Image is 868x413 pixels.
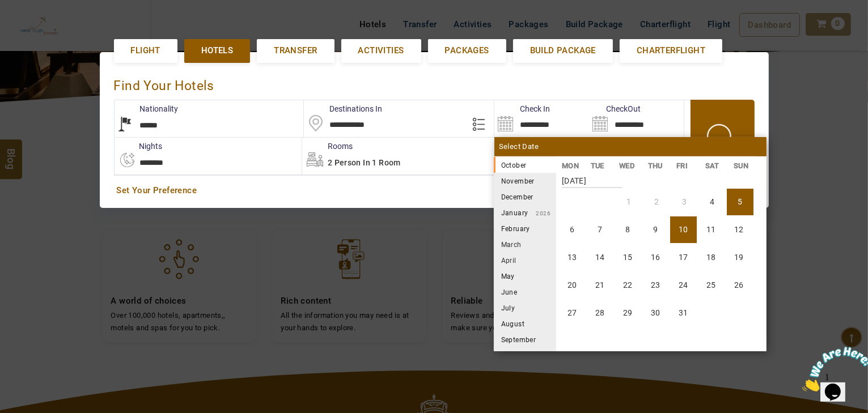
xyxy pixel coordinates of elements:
li: Thursday, 9 October 2025 [642,216,669,243]
small: 2026 [528,210,551,216]
a: Build Package [513,39,613,62]
label: CheckOut [589,103,641,114]
li: Sunday, 19 October 2025 [726,244,752,271]
li: SUN [728,160,757,172]
a: Set Your Preference [117,185,752,197]
li: Monday, 27 October 2025 [559,300,586,326]
li: January [494,205,556,220]
li: July [494,300,556,316]
a: Hotels [184,39,250,62]
label: Check In [494,103,550,114]
li: Wednesday, 15 October 2025 [615,244,641,271]
li: May [494,268,556,284]
li: Saturday, 18 October 2025 [698,244,725,271]
li: Monday, 13 October 2025 [559,244,586,271]
li: Friday, 17 October 2025 [670,244,697,271]
li: Thursday, 16 October 2025 [642,244,669,271]
label: Destinations In [304,103,382,114]
li: Saturday, 4 October 2025 [699,189,726,215]
span: Hotels [201,45,233,57]
label: nights [114,140,163,152]
div: Find Your Hotels [114,66,755,100]
li: Saturday, 11 October 2025 [698,216,725,243]
span: Transfer [274,45,317,57]
li: WED [613,160,642,172]
span: Charterflight [637,45,705,57]
div: Select Date [494,137,767,156]
li: FRI [671,160,700,172]
li: March [494,236,556,252]
li: Sunday, 5 October 2025 [727,189,753,215]
li: Tuesday, 28 October 2025 [587,300,613,326]
span: Build Package [530,45,596,57]
li: April [494,252,556,268]
li: Wednesday, 29 October 2025 [615,300,641,326]
li: Saturday, 25 October 2025 [698,272,725,299]
li: Tuesday, 14 October 2025 [587,244,613,271]
li: Sunday, 26 October 2025 [726,272,752,299]
li: MON [556,160,585,172]
span: 2 Person in 1 Room [328,158,401,167]
li: Friday, 10 October 2025 [670,216,697,243]
li: Tuesday, 7 October 2025 [587,216,613,243]
label: Nationality [115,103,179,114]
li: TUE [585,160,613,172]
span: Flight [131,45,160,57]
li: Wednesday, 22 October 2025 [615,272,641,299]
input: Search [494,100,589,137]
li: February [494,220,556,236]
span: 1 [5,5,9,14]
img: Chat attention grabber [5,5,75,49]
li: Thursday, 23 October 2025 [642,272,669,299]
a: Packages [428,39,506,62]
li: October [494,157,556,173]
li: Tuesday, 21 October 2025 [587,272,613,299]
label: Rooms [302,140,353,152]
li: August [494,316,556,331]
li: Thursday, 30 October 2025 [642,300,669,326]
li: THU [642,160,671,172]
a: Activities [341,39,421,62]
li: Sunday, 12 October 2025 [726,216,752,243]
span: Packages [445,45,489,57]
iframe: chat widget [798,342,868,396]
strong: [DATE] [562,168,622,188]
li: Wednesday, 8 October 2025 [615,216,641,243]
a: Transfer [257,39,334,62]
li: Friday, 31 October 2025 [670,300,697,326]
li: November [494,173,556,189]
span: Activities [358,45,404,57]
small: 2025 [527,163,606,169]
li: June [494,284,556,300]
a: Flight [114,39,177,62]
li: Monday, 20 October 2025 [559,272,586,299]
li: December [494,189,556,205]
li: Friday, 24 October 2025 [670,272,697,299]
input: Search [589,100,684,137]
li: Monday, 6 October 2025 [559,216,586,243]
a: Charterflight [620,39,722,62]
li: September [494,331,556,347]
li: SAT [699,160,728,172]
